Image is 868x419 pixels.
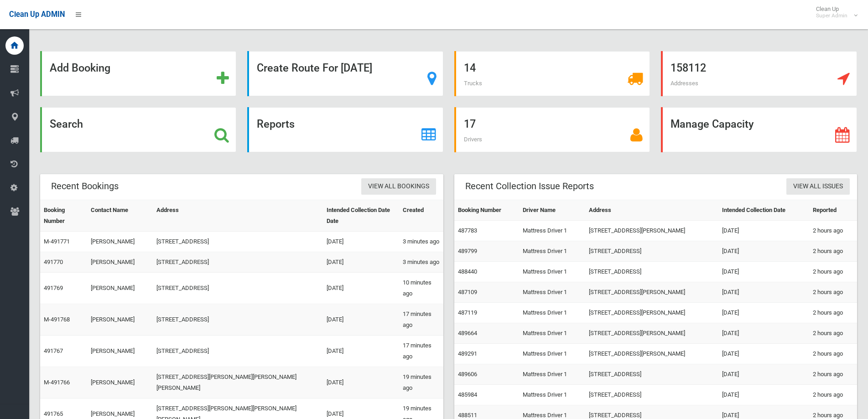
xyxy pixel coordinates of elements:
[718,385,809,405] td: [DATE]
[816,12,847,19] small: Super Admin
[323,252,399,273] td: [DATE]
[399,200,443,232] th: Created
[585,303,718,323] td: [STREET_ADDRESS][PERSON_NAME]
[458,227,477,234] a: 487783
[519,344,585,364] td: Mattress Driver 1
[247,51,443,96] a: Create Route For [DATE]
[670,80,698,87] span: Addresses
[454,200,520,221] th: Booking Number
[718,323,809,344] td: [DATE]
[458,391,477,398] a: 485984
[399,232,443,252] td: 3 minutes ago
[323,367,399,398] td: [DATE]
[809,282,857,303] td: 2 hours ago
[519,241,585,262] td: Mattress Driver 1
[87,200,152,232] th: Contact Name
[670,62,706,74] strong: 158112
[458,268,477,275] a: 488440
[458,350,477,357] a: 489291
[44,316,70,323] a: M-491768
[44,410,63,417] a: 491765
[323,200,399,232] th: Intended Collection Date Date
[519,200,585,221] th: Driver Name
[585,364,718,385] td: [STREET_ADDRESS]
[464,136,482,143] span: Drivers
[323,232,399,252] td: [DATE]
[661,51,857,96] a: 158112 Addresses
[809,385,857,405] td: 2 hours ago
[519,364,585,385] td: Mattress Driver 1
[399,304,443,336] td: 17 minutes ago
[87,252,152,273] td: [PERSON_NAME]
[519,282,585,303] td: Mattress Driver 1
[809,323,857,344] td: 2 hours ago
[87,336,152,367] td: [PERSON_NAME]
[809,200,857,221] th: Reported
[519,385,585,405] td: Mattress Driver 1
[458,248,477,254] a: 489799
[458,330,477,336] a: 489664
[44,259,63,265] a: 491770
[153,200,323,232] th: Address
[153,304,323,336] td: [STREET_ADDRESS]
[585,262,718,282] td: [STREET_ADDRESS]
[153,367,323,398] td: [STREET_ADDRESS][PERSON_NAME][PERSON_NAME][PERSON_NAME]
[454,177,605,195] header: Recent Collection Issue Reports
[87,367,152,398] td: [PERSON_NAME]
[718,262,809,282] td: [DATE]
[585,323,718,344] td: [STREET_ADDRESS][PERSON_NAME]
[44,379,70,386] a: M-491766
[454,51,650,96] a: 14 Trucks
[399,367,443,398] td: 19 minutes ago
[718,221,809,241] td: [DATE]
[464,62,476,74] strong: 14
[809,303,857,323] td: 2 hours ago
[786,178,850,195] a: View All Issues
[718,344,809,364] td: [DATE]
[50,118,83,130] strong: Search
[519,323,585,344] td: Mattress Driver 1
[458,371,477,378] a: 489606
[519,303,585,323] td: Mattress Driver 1
[257,62,372,74] strong: Create Route For [DATE]
[247,107,443,152] a: Reports
[809,344,857,364] td: 2 hours ago
[519,221,585,241] td: Mattress Driver 1
[718,303,809,323] td: [DATE]
[153,252,323,273] td: [STREET_ADDRESS]
[399,273,443,304] td: 10 minutes ago
[464,80,482,87] span: Trucks
[585,344,718,364] td: [STREET_ADDRESS][PERSON_NAME]
[718,282,809,303] td: [DATE]
[44,347,63,354] a: 491767
[257,118,295,130] strong: Reports
[670,118,754,130] strong: Manage Capacity
[458,289,477,295] a: 487109
[153,336,323,367] td: [STREET_ADDRESS]
[811,5,857,19] span: Clean Up
[809,221,857,241] td: 2 hours ago
[718,241,809,262] td: [DATE]
[87,304,152,336] td: [PERSON_NAME]
[87,273,152,304] td: [PERSON_NAME]
[809,262,857,282] td: 2 hours ago
[718,364,809,385] td: [DATE]
[153,273,323,304] td: [STREET_ADDRESS]
[661,107,857,152] a: Manage Capacity
[585,282,718,303] td: [STREET_ADDRESS][PERSON_NAME]
[40,200,87,232] th: Booking Number
[585,200,718,221] th: Address
[361,178,436,195] a: View All Bookings
[399,252,443,273] td: 3 minutes ago
[153,232,323,252] td: [STREET_ADDRESS]
[585,385,718,405] td: [STREET_ADDRESS]
[323,336,399,367] td: [DATE]
[44,285,63,291] a: 491769
[40,51,236,96] a: Add Booking
[464,118,476,130] strong: 17
[458,412,477,419] a: 488511
[399,336,443,367] td: 17 minutes ago
[50,62,110,74] strong: Add Booking
[323,273,399,304] td: [DATE]
[585,221,718,241] td: [STREET_ADDRESS][PERSON_NAME]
